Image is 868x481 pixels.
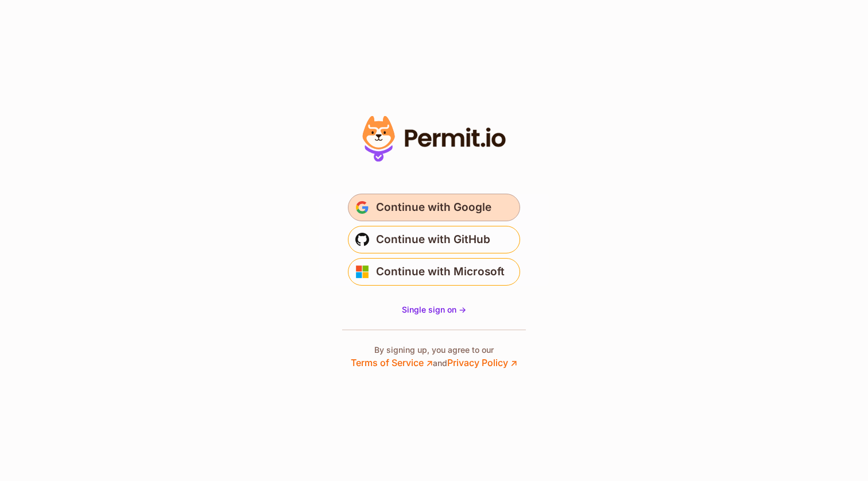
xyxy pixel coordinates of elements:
button: Continue with GitHub [348,226,520,253]
span: Single sign on -> [402,305,466,314]
a: Terms of Service ↗ [351,357,433,368]
button: Continue with Google [348,194,520,221]
span: Continue with Microsoft [376,263,505,281]
button: Continue with Microsoft [348,258,520,286]
span: Continue with Google [376,198,491,217]
a: Privacy Policy ↗ [447,357,517,368]
a: Single sign on -> [402,304,466,315]
p: By signing up, you agree to our and [351,344,517,370]
span: Continue with GitHub [376,230,490,249]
